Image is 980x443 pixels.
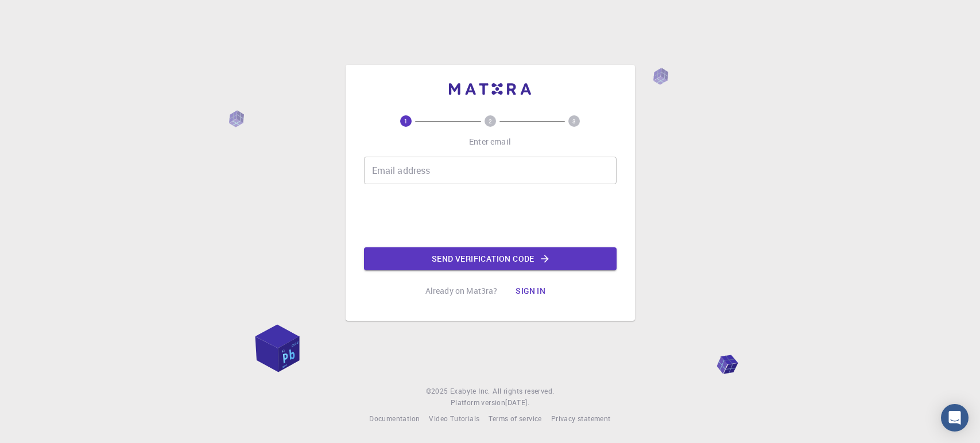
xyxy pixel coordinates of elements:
[941,404,969,432] div: Open Intercom Messenger
[505,397,529,409] a: [DATE].
[403,193,578,238] iframe: reCAPTCHA
[429,414,479,423] span: Video Tutorials
[426,386,450,397] span: © 2025
[551,414,611,423] span: Privacy statement
[572,117,576,125] text: 3
[505,398,529,407] span: [DATE] .
[493,386,554,397] span: All rights reserved.
[369,414,420,423] span: Documentation
[450,386,490,397] a: Exabyte Inc.
[429,413,479,425] a: Video Tutorials
[451,397,505,409] span: Platform version
[489,117,492,125] text: 2
[469,136,511,147] p: Enter email
[450,386,490,395] span: Exabyte Inc.
[506,279,555,302] button: Sign in
[369,413,420,425] a: Documentation
[489,414,541,423] span: Terms of service
[404,117,408,125] text: 1
[425,285,498,297] p: Already on Mat3ra?
[489,413,541,425] a: Terms of service
[551,413,611,425] a: Privacy statement
[364,247,617,270] button: Send verification code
